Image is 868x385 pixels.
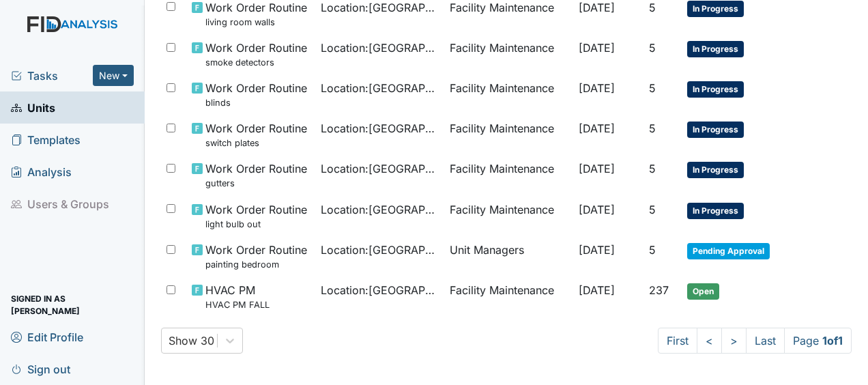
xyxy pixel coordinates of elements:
span: [DATE] [579,81,615,95]
span: [DATE] [579,283,615,297]
small: smoke detectors [205,56,307,69]
small: blinds [205,96,307,109]
span: [DATE] [579,243,615,257]
span: 5 [649,203,656,216]
span: Work Order Routine gutters [205,160,307,190]
a: > [721,328,747,354]
td: Facility Maintenance [444,34,573,74]
span: Work Order Routine blinds [205,80,307,109]
span: Location : [GEOGRAPHIC_DATA] [321,80,439,96]
div: Show 30 [169,332,214,349]
td: Facility Maintenance [444,115,573,155]
span: 5 [649,122,656,135]
span: Location : [GEOGRAPHIC_DATA] [321,282,439,298]
span: Work Order Routine light bulb out [205,201,307,231]
span: [DATE] [579,41,615,55]
span: Pending Approval [687,243,770,259]
span: Page [784,328,852,354]
a: Last [746,328,785,354]
span: Signed in as [PERSON_NAME] [11,294,134,315]
span: [DATE] [579,1,615,14]
button: New [93,65,134,86]
small: painting bedroom [205,258,307,271]
span: Location : [GEOGRAPHIC_DATA] [321,160,439,177]
small: HVAC PM FALL [205,298,270,311]
span: Location : [GEOGRAPHIC_DATA] [321,40,439,56]
span: Work Order Routine switch plates [205,120,307,149]
span: In Progress [687,203,744,219]
nav: task-pagination [658,328,852,354]
span: Analysis [11,161,72,182]
span: 5 [649,41,656,55]
span: In Progress [687,122,744,138]
span: Templates [11,129,81,150]
span: Work Order Routine smoke detectors [205,40,307,69]
span: Sign out [11,358,70,380]
strong: 1 of 1 [822,334,843,347]
span: In Progress [687,162,744,178]
a: First [658,328,697,354]
span: 5 [649,1,656,14]
span: Units [11,97,55,118]
td: Unit Managers [444,236,573,276]
span: 5 [649,162,656,175]
span: Edit Profile [11,326,83,347]
small: gutters [205,177,307,190]
span: Work Order Routine painting bedroom [205,242,307,271]
span: In Progress [687,41,744,57]
td: Facility Maintenance [444,276,573,317]
a: < [697,328,722,354]
td: Facility Maintenance [444,155,573,195]
span: 5 [649,243,656,257]
span: 237 [649,283,669,297]
span: In Progress [687,1,744,17]
span: Location : [GEOGRAPHIC_DATA] [321,120,439,137]
span: Location : [GEOGRAPHIC_DATA] [321,242,439,258]
a: Tasks [11,68,93,84]
small: switch plates [205,137,307,149]
span: In Progress [687,81,744,98]
span: Open [687,283,719,300]
span: Location : [GEOGRAPHIC_DATA] [321,201,439,218]
small: light bulb out [205,218,307,231]
span: [DATE] [579,122,615,135]
span: [DATE] [579,203,615,216]
span: HVAC PM HVAC PM FALL [205,282,270,311]
span: [DATE] [579,162,615,175]
span: 5 [649,81,656,95]
td: Facility Maintenance [444,196,573,236]
small: living room walls [205,16,307,29]
td: Facility Maintenance [444,74,573,115]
